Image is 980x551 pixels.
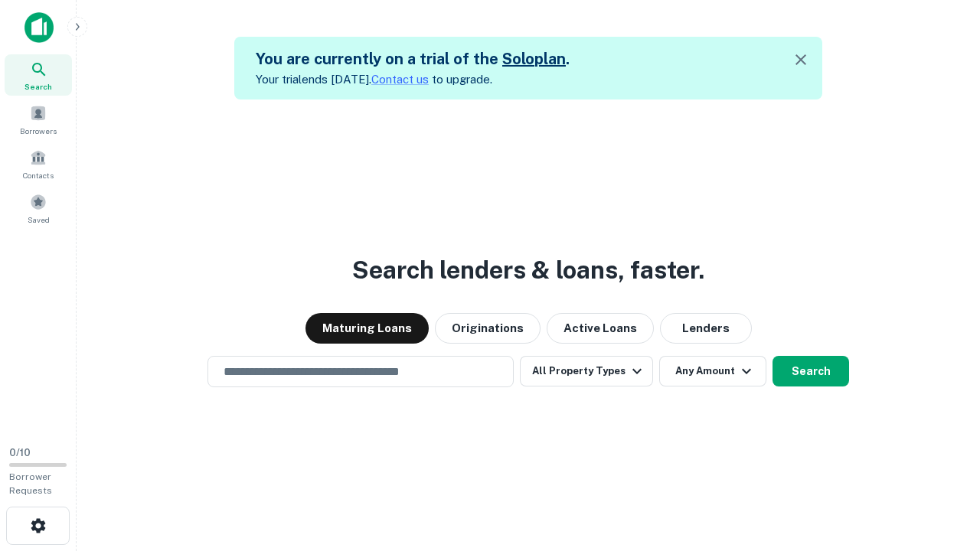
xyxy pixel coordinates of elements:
[305,313,429,344] button: Maturing Loans
[23,169,54,181] span: Contacts
[903,429,980,502] iframe: Chat Widget
[24,80,52,93] span: Search
[660,313,752,344] button: Lenders
[352,252,704,289] h3: Search lenders & loans, faster.
[256,47,570,70] h5: You are currently on a trial of the .
[5,54,72,96] a: Search
[28,214,50,226] span: Saved
[547,313,654,344] button: Active Loans
[502,50,566,68] a: Soloplan
[5,143,72,184] a: Contacts
[20,125,57,137] span: Borrowers
[435,313,541,344] button: Originations
[371,73,429,86] a: Contact us
[24,12,54,43] img: capitalize-icon.png
[9,447,31,458] span: 0 / 10
[9,471,52,496] span: Borrower Requests
[659,356,766,386] button: Any Amount
[5,187,72,229] a: Saved
[773,356,849,386] button: Search
[5,99,72,140] a: Borrowers
[256,70,570,89] p: Your trial ends [DATE]. to upgrade.
[520,356,653,386] button: All Property Types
